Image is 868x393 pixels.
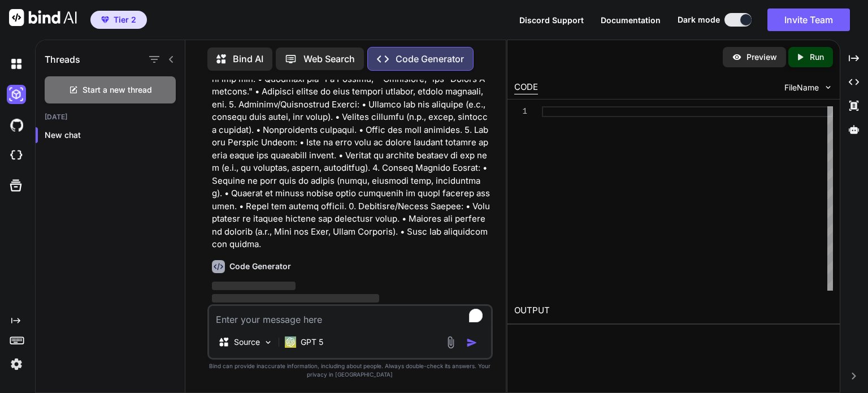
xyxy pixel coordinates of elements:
span: ‌ [212,294,379,303]
button: Invite Team [767,8,850,31]
p: Web Search [303,52,355,66]
img: darkChat [7,54,26,74]
img: Bind AI [9,9,77,26]
h6: Code Generator [229,261,291,272]
p: Preview [747,51,777,63]
h1: Threads [45,53,80,66]
p: New chat [45,129,185,141]
div: CODE [514,81,538,94]
p: GPT 5 [301,336,323,348]
textarea: To enrich screen reader interactions, please activate Accessibility in Grammarly extension settings [209,306,491,326]
img: chevron down [823,83,833,92]
img: cloudideIcon [7,146,26,165]
button: Discord Support [519,14,584,26]
img: darkAi-studio [7,85,26,104]
button: premiumTier 2 [90,11,147,29]
img: attachment [444,336,457,349]
button: Documentation [601,14,661,26]
img: Pick Models [263,338,273,347]
p: Bind can provide inaccurate information, including about people. Always double-check its answers.... [207,362,493,379]
img: settings [7,355,26,374]
p: Bind AI [233,52,263,66]
h2: OUTPUT [507,297,840,324]
span: Documentation [601,15,661,25]
img: preview [732,52,742,62]
span: Discord Support [519,15,584,25]
div: 1 [514,106,527,117]
span: FileName [784,82,819,93]
span: Tier 2 [114,14,136,25]
p: Source [234,336,260,348]
span: Start a new thread [83,84,152,96]
img: githubDark [7,115,26,135]
span: ‌ [212,282,296,290]
img: premium [101,16,109,23]
img: GPT 5 [285,336,296,348]
h2: [DATE] [36,113,185,122]
p: Run [810,51,824,63]
p: Code Generator [396,52,464,66]
span: Dark mode [678,14,720,25]
img: icon [466,337,478,348]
